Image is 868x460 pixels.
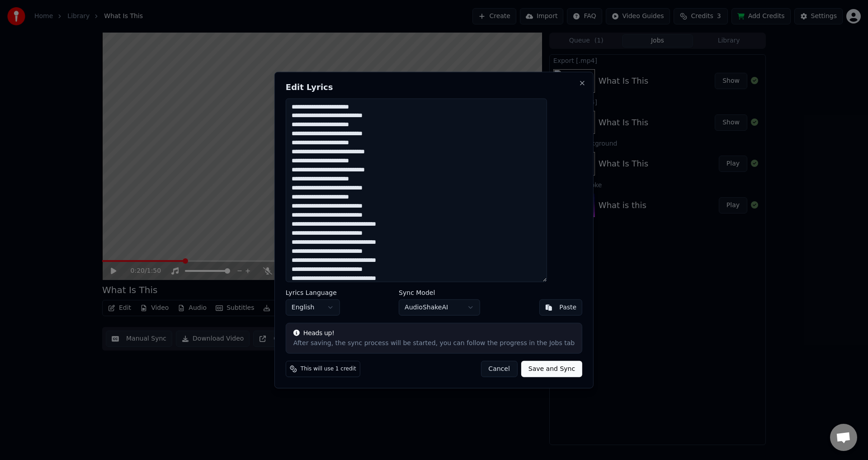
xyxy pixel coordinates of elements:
[286,83,582,91] h2: Edit Lyrics
[521,361,582,377] button: Save and Sync
[539,299,582,316] button: Paste
[301,365,356,373] span: This will use 1 credit
[399,289,480,296] label: Sync Model
[293,339,575,348] div: After saving, the sync process will be started, you can follow the progress in the Jobs tab
[293,329,575,338] div: Heads up!
[286,289,340,296] label: Lyrics Language
[481,361,517,377] button: Cancel
[559,303,576,312] div: Paste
